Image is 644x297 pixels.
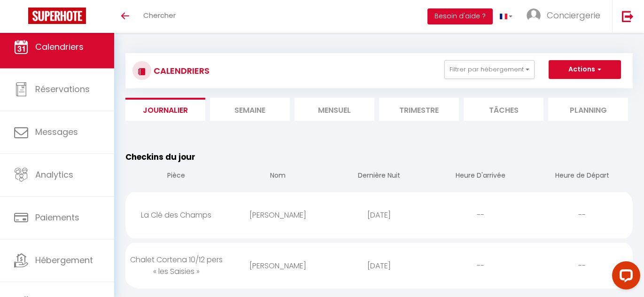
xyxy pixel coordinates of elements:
span: Réservations [35,83,90,95]
div: -- [531,200,633,230]
li: Planning [548,98,628,121]
th: Dernière Nuit [328,163,430,190]
th: Pièce [125,163,227,190]
th: Nom [227,163,328,190]
div: Chalet Cortena 10/12 pers « les Saisies » [125,244,227,287]
span: Analytics [35,169,73,181]
button: Besoin d'aide ? [427,8,493,24]
div: -- [430,250,531,281]
span: Conciergerie [547,9,600,21]
button: Filtrer par hébergement [444,60,535,79]
li: Journalier [125,98,205,121]
div: La Clé des Champs [125,200,227,230]
img: Super Booking [28,8,86,24]
span: Paiements [35,212,79,224]
th: Heure D'arrivée [430,163,531,190]
span: Chercher [143,10,176,20]
span: Hébergement [35,255,93,266]
div: [PERSON_NAME] [227,250,328,281]
li: Trimestre [379,98,459,121]
li: Semaine [210,98,290,121]
span: Checkins du jour [125,151,195,163]
div: [PERSON_NAME] [227,200,328,230]
div: -- [531,250,633,281]
div: -- [430,200,531,230]
h3: CALENDRIERS [151,60,209,81]
th: Heure de Départ [531,163,633,190]
div: [DATE] [328,200,430,230]
img: ... [527,8,541,23]
div: [DATE] [328,250,430,281]
button: Actions [549,60,621,79]
span: Messages [35,126,78,138]
iframe: LiveChat chat widget [605,258,644,297]
li: Tâches [464,98,543,121]
li: Mensuel [295,98,374,121]
img: logout [622,10,634,22]
span: Calendriers [35,41,84,53]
